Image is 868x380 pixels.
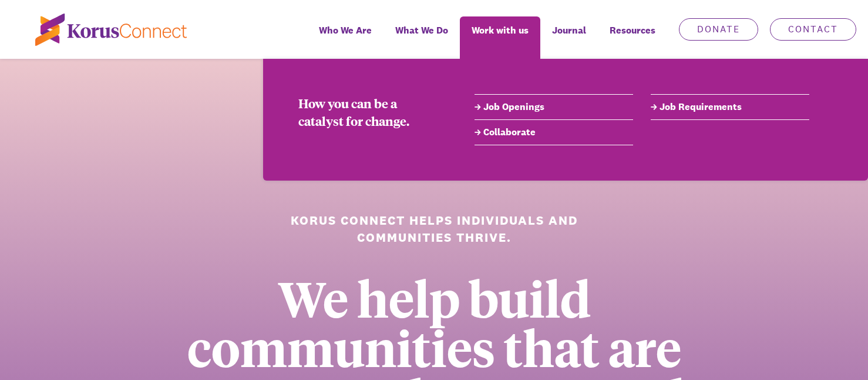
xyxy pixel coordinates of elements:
[770,18,856,41] a: Contact
[307,16,383,59] a: Who We Are
[35,14,187,46] img: korus-connect%2Fc5177985-88d5-491d-9cd7-4a1febad1357_logo.svg
[679,18,758,41] a: Donate
[651,100,809,114] a: Job Requirements
[540,16,598,59] a: Journal
[460,16,540,59] a: Work with us
[475,100,633,114] a: Job Openings
[298,94,439,129] div: How you can be a catalyst for change.
[245,212,624,246] h1: Korus Connect helps individuals and communities thrive.
[475,125,633,139] a: Collaborate
[383,16,460,59] a: What We Do
[598,16,667,59] div: Resources
[472,22,529,39] span: Work with us
[552,22,586,39] span: Journal
[395,22,448,39] span: What We Do
[319,22,372,39] span: Who We Are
